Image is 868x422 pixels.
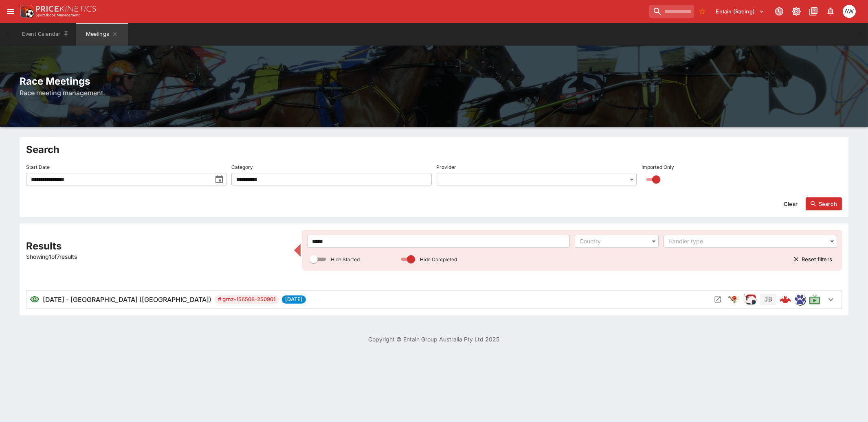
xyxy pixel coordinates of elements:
[789,4,804,19] button: Toggle light/dark mode
[36,6,96,12] img: PriceKinetics
[744,293,757,306] img: racing.png
[231,164,253,171] p: Category
[806,4,821,19] button: Documentation
[43,295,211,304] h6: [DATE] - [GEOGRAPHIC_DATA] ([GEOGRAPHIC_DATA])
[642,164,674,171] p: Imported Only
[36,13,80,17] img: Sportsbook Management
[76,23,128,46] button: Meetings
[794,294,806,305] div: grnz
[795,294,805,305] img: grnz.png
[840,2,858,20] button: Amanda Whitta
[331,256,360,263] p: Hide Started
[789,253,837,266] button: Reset filters
[17,23,74,46] button: Event Calendar
[649,5,694,18] input: search
[30,295,40,304] svg: Visible
[3,4,18,19] button: open drawer
[20,88,848,98] h6: Race meeting management.
[580,237,646,245] div: Country
[437,164,457,171] p: Provider
[18,3,34,20] img: PriceKinetics Logo
[823,4,838,19] button: Notifications
[696,5,709,18] button: No Bookmarks
[668,237,824,245] div: Handler type
[760,294,776,305] div: Jetbet not yet mapped
[744,293,757,306] div: ParallelRacing Handler
[26,143,842,156] h2: Search
[711,293,724,306] button: Open Meeting
[420,256,457,263] p: Hide Completed
[779,197,802,210] button: Clear
[806,197,842,210] button: Search
[780,294,791,305] img: logo-cerberus--red.svg
[215,295,279,304] span: # grnz-156508-250901
[26,164,50,171] p: Start Date
[282,295,306,304] span: [DATE]
[809,294,820,305] svg: Live
[20,75,848,87] h2: Race Meetings
[711,5,769,18] button: Select Tenant
[772,4,787,19] button: Connected to PK
[727,293,741,306] img: greyhound_racing.png
[26,252,289,261] p: Showing 1 of 7 results
[843,5,856,18] div: Amanda Whitta
[26,240,289,252] h2: Results
[212,172,226,187] button: toggle date time picker
[727,293,741,306] div: greyhound_racing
